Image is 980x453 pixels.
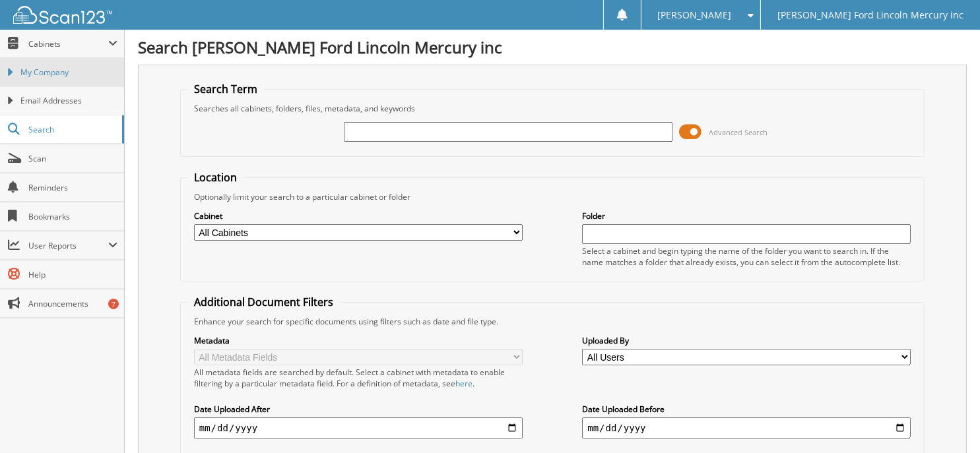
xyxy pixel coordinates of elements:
[28,124,115,135] span: Search
[194,367,523,389] div: All metadata fields are searched by default. Select a cabinet with metadata to enable filtering b...
[187,170,244,185] legend: Location
[455,378,473,389] a: here
[28,298,117,309] span: Announcements
[582,404,911,415] label: Date Uploaded Before
[20,95,117,107] span: Email Addresses
[914,390,980,453] iframe: Chat Widget
[108,299,119,309] div: 7
[187,82,264,96] legend: Search Term
[138,36,967,58] h1: Search [PERSON_NAME] Ford Lincoln Mercury inc
[582,245,911,268] div: Select a cabinet and begin typing the name of the folder you want to search in. If the name match...
[28,269,117,280] span: Help
[194,404,523,415] label: Date Uploaded After
[28,240,108,251] span: User Reports
[28,211,117,222] span: Bookmarks
[28,182,117,193] span: Reminders
[28,38,108,49] span: Cabinets
[582,417,911,438] input: end
[187,103,917,114] div: Searches all cabinets, folders, files, metadata, and keywords
[582,335,911,346] label: Uploaded By
[777,11,964,19] span: [PERSON_NAME] Ford Lincoln Mercury inc
[20,67,117,78] span: My Company
[187,295,340,309] legend: Additional Document Filters
[187,316,917,327] div: Enhance your search for specific documents using filters such as date and file type.
[187,191,917,202] div: Optionally limit your search to a particular cabinet or folder
[582,210,911,222] label: Folder
[709,127,768,137] span: Advanced Search
[194,335,523,346] label: Metadata
[28,153,117,164] span: Scan
[13,6,112,24] img: scan123-logo-white.svg
[194,210,523,222] label: Cabinet
[194,417,523,438] input: start
[657,11,731,19] span: [PERSON_NAME]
